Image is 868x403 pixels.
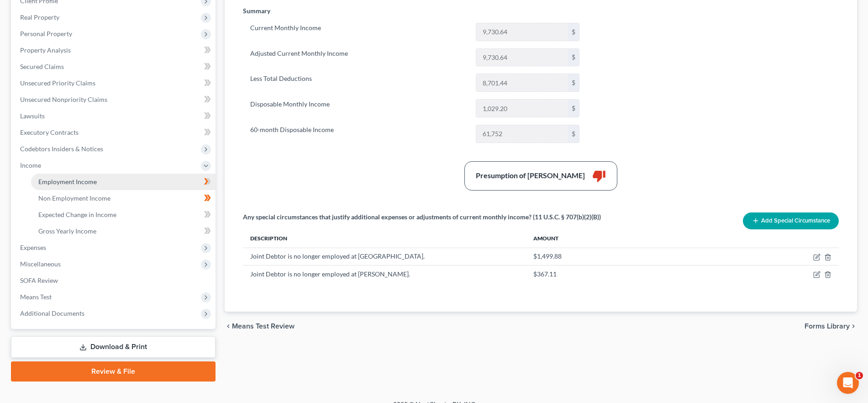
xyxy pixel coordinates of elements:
a: Employment Income [31,174,216,190]
span: Executory Contracts [20,128,79,136]
span: SOFA Review [20,276,58,284]
div: Joint Debtor is no longer employed at [GEOGRAPHIC_DATA]. [250,252,518,261]
a: Property Analysis [13,42,216,58]
th: Description [243,229,526,248]
span: Means Test [20,293,52,301]
div: $1,499.88 [533,252,799,261]
div: $367.11 [533,270,799,279]
input: 0.00 [476,100,568,117]
span: Expenses [20,244,46,251]
a: Review & File [11,361,216,382]
th: Amount [526,229,806,248]
div: $ [568,100,579,117]
div: $ [568,74,579,91]
span: Unsecured Priority Claims [20,79,95,87]
i: chevron_left [225,323,232,330]
span: Forms Library [805,323,850,330]
span: Means Test Review [232,323,295,330]
span: Unsecured Nonpriority Claims [20,95,107,103]
p: Summary [243,6,587,16]
div: Joint Debtor is no longer employed at [PERSON_NAME]. [250,270,518,279]
span: Employment Income [38,178,97,186]
span: Additional Documents [20,309,84,317]
div: Presumption of [PERSON_NAME] [476,170,585,181]
button: chevron_left Means Test Review [225,323,295,330]
span: Income [20,161,41,169]
span: Real Property [20,13,59,21]
label: Disposable Monthly Income [246,99,471,117]
span: Expected Change in Income [38,211,116,218]
span: Codebtors Insiders & Notices [20,145,103,153]
a: Non Employment Income [31,190,216,207]
button: Add Special Circumstance [743,212,839,229]
input: 0.00 [476,125,568,143]
label: Less Total Deductions [246,74,471,92]
a: Gross Yearly Income [31,223,216,239]
span: Gross Yearly Income [38,227,96,235]
span: Lawsuits [20,112,45,120]
button: Forms Library chevron_right [805,323,857,330]
label: Current Monthly Income [246,23,471,41]
input: 0.00 [476,23,568,41]
span: Secured Claims [20,63,64,70]
span: Personal Property [20,30,72,37]
a: Unsecured Priority Claims [13,75,216,91]
span: Miscellaneous [20,260,61,268]
div: $ [568,49,579,66]
label: Adjusted Current Monthly Income [246,48,471,67]
a: Secured Claims [13,58,216,75]
div: $ [568,23,579,41]
label: 60-month Disposable Income [246,125,471,143]
a: Download & Print [11,336,216,358]
a: SOFA Review [13,272,216,289]
i: chevron_right [850,323,857,330]
div: Any special circumstances that justify additional expenses or adjustments of current monthly inco... [243,212,601,222]
a: Unsecured Nonpriority Claims [13,91,216,108]
span: Non Employment Income [38,194,110,202]
input: 0.00 [476,49,568,66]
i: thumb_down [592,169,606,183]
a: Lawsuits [13,108,216,124]
iframe: Intercom live chat [837,372,859,394]
a: Executory Contracts [13,124,216,141]
div: $ [568,125,579,143]
a: Expected Change in Income [31,207,216,223]
span: Property Analysis [20,46,71,54]
span: 1 [856,372,863,379]
input: 0.00 [476,74,568,91]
